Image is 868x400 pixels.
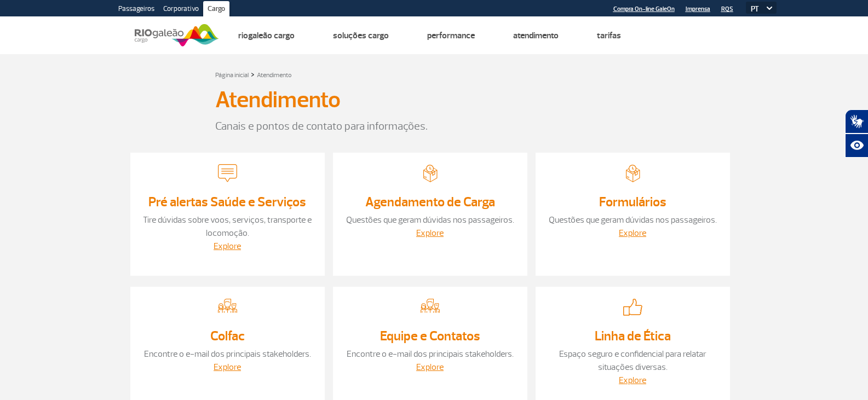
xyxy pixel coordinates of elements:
a: Passageiros [114,1,159,19]
a: > [251,68,255,80]
a: Cargo [203,1,229,19]
a: Página inicial [215,71,249,79]
a: Tarifas [597,30,621,41]
a: Atendimento [513,30,559,41]
a: Formulários [599,194,666,210]
button: Abrir recursos assistivos. [845,134,868,158]
a: Performance [427,30,475,41]
a: Tire dúvidas sobre voos, serviços, transporte e locomoção. [143,215,312,239]
p: Canais e pontos de contato para informações. [215,118,653,135]
a: Explore [214,362,241,373]
a: Espaço seguro e confidencial para relatar situações diversas. [559,349,706,373]
a: Explore [416,228,444,239]
a: Imprensa [686,5,710,13]
a: Explore [214,241,241,252]
a: Compra On-line GaleOn [613,5,675,13]
a: Encontre o e-mail dos principais stakeholders. [144,349,311,360]
a: Linha de Ética [595,328,671,344]
a: Agendamento de Carga [365,194,495,210]
a: Pré alertas Saúde e Serviços [148,194,306,210]
a: RQS [721,5,733,13]
a: Equipe e Contatos [380,328,480,344]
a: Atendimento [257,71,292,79]
a: Explore [619,228,646,239]
h3: Atendimento [215,86,341,114]
a: Questões que geram dúvidas nos passageiros. [346,215,514,225]
a: Encontre o e-mail dos principais stakeholders. [347,349,514,360]
a: Colfac [210,328,245,344]
a: Corporativo [159,1,203,19]
button: Abrir tradutor de língua de sinais. [845,109,868,134]
a: Explore [619,375,646,386]
div: Plugin de acessibilidade da Hand Talk. [845,109,868,158]
a: Riogaleão Cargo [238,30,295,41]
a: Soluções Cargo [333,30,389,41]
a: Explore [416,362,444,373]
a: Questões que geram dúvidas nos passageiros. [549,215,717,225]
